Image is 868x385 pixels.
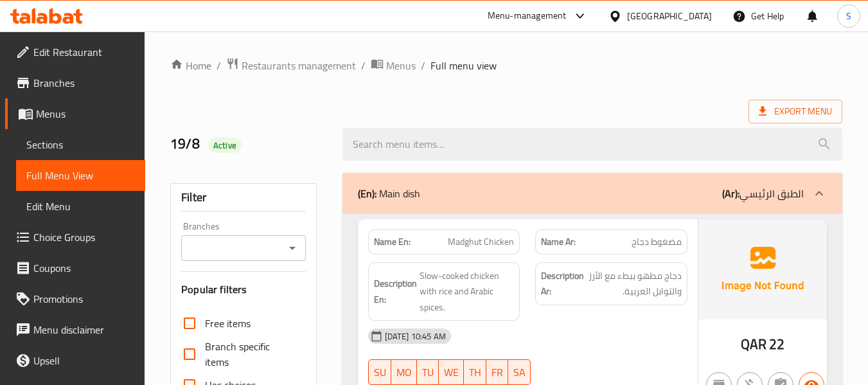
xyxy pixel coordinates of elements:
p: الطبق الرئيسي [722,186,804,201]
a: Promotions [5,283,145,314]
strong: Description En: [374,276,417,307]
span: MO [396,363,412,382]
span: Branches [33,75,135,91]
a: Full Menu View [16,160,145,191]
span: Upsell [33,353,135,368]
button: TH [464,359,486,385]
span: 22 [769,332,784,357]
div: Menu-management [488,8,567,24]
span: SU [374,363,386,382]
a: Choice Groups [5,222,145,253]
a: Branches [5,67,145,98]
a: Sections [16,129,145,160]
span: SA [513,363,526,382]
button: WE [439,359,464,385]
span: Restaurants management [242,58,356,73]
a: Menu disclaimer [5,314,145,345]
span: TH [469,363,481,382]
button: Open [283,239,301,257]
a: Edit Restaurant [5,37,145,67]
a: Coupons [5,253,145,283]
span: FR [492,363,503,382]
b: (Ar): [722,184,740,203]
h2: 19/8 [170,134,326,154]
span: Menus [386,58,416,73]
span: Sections [26,137,135,152]
strong: Description Ar: [541,268,584,300]
span: Edit Restaurant [33,44,135,60]
a: Home [170,58,211,73]
div: Active [208,138,242,153]
h3: Popular filters [181,282,305,297]
li: / [217,58,221,73]
nav: breadcrumb [170,57,842,74]
span: Active [208,139,242,152]
span: Choice Groups [33,229,135,245]
a: Menus [371,57,416,74]
span: Full Menu View [26,168,135,183]
b: (En): [358,184,376,203]
span: Free items [205,316,251,331]
li: / [361,58,366,73]
span: Full menu view [430,58,497,73]
span: Menus [36,106,135,121]
strong: Name En: [374,235,411,249]
span: Slow-cooked chicken with rice and Arabic spices. [420,268,515,316]
span: دجاج مطهو ببطء مع الأرز والتوابل العربية. [587,268,682,300]
a: Edit Menu [16,191,145,222]
button: TU [417,359,439,385]
span: Coupons [33,260,135,276]
button: SA [508,359,531,385]
strong: Name Ar: [541,235,576,249]
span: Madghut Chicken [448,235,514,249]
button: SU [368,359,391,385]
span: TU [422,363,434,382]
div: Filter [181,184,305,211]
a: Restaurants management [226,57,356,74]
span: QAR [741,332,766,357]
a: Menus [5,98,145,129]
p: Main dish [358,186,420,201]
span: مضغوط دجاج [632,235,682,249]
span: WE [444,363,459,382]
span: Export Menu [748,100,842,123]
span: Export Menu [759,103,832,120]
div: [GEOGRAPHIC_DATA] [627,9,712,23]
a: Upsell [5,345,145,376]
button: MO [391,359,417,385]
span: Branch specific items [205,339,295,370]
input: search [342,128,842,161]
button: FR [486,359,508,385]
span: [DATE] 10:45 AM [380,330,451,343]
span: S [846,9,851,23]
div: (En): Main dish(Ar):الطبق الرئيسي [342,173,842,214]
li: / [421,58,425,73]
span: Menu disclaimer [33,322,135,337]
span: Edit Menu [26,199,135,214]
img: Ae5nvW7+0k+MAAAAAElFTkSuQmCC [698,219,827,319]
span: Promotions [33,291,135,307]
